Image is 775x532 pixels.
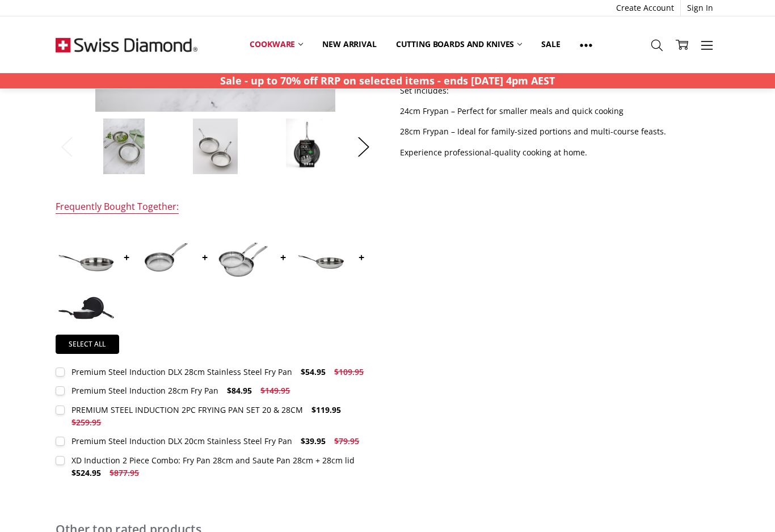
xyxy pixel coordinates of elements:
img: Premium Steel Induction 28cm Fry Pan [136,238,193,276]
span: $54.95 [301,366,326,377]
p: 24cm Frypan – Perfect for smaller meals and quick cooking [400,105,719,117]
a: Sale [532,32,570,57]
div: PREMIUM STEEL INDUCTION 2PC FRYING PAN SET 20 & 28CM [71,404,303,415]
span: $524.95 [71,467,101,478]
span: $259.95 [71,417,101,428]
div: Premium Steel Induction DLX 28cm Stainless Steel Fry Pan [71,366,292,377]
span: $79.95 [334,436,359,446]
img: PREMIUM STEEL INDUCTION 2PC FRYING PAN SET 20 & 28CM [214,229,271,285]
span: $84.95 [227,385,252,396]
p: Set Includes: [400,85,719,97]
span: $109.95 [334,366,364,377]
a: Select all [56,335,119,354]
img: Premium steel DLX 2pc fry pan set (28 and 24cm) life style shot [103,118,146,175]
strong: Sale - up to 70% off RRP on selected items - ends [DATE] 4pm AEST [220,74,555,87]
button: Previous [56,129,78,164]
img: Premium Steel DLX - 8" (20cm) Stainless Steel Fry Pan | Swiss Diamond - Product [58,229,115,285]
p: 28cm Frypan – Ideal for family-sized portions and multi-course feasts. [400,125,719,138]
img: XD Induction 2 Piece Combo: Fry Pan 28cm and Saute Pan 28cm + 28cm lid [58,296,115,320]
div: Premium Steel Induction 28cm Fry Pan [71,385,218,396]
span: $877.95 [109,467,139,478]
div: Frequently Bought Together: [56,201,179,214]
img: Premium Steel DLX - 8" (20cm) Stainless Steel Fry Pan | Swiss Diamond [293,229,349,285]
a: Cookware [240,32,313,57]
a: New arrival [313,32,386,57]
img: Premium steel DLX 2pc fry pan set half gift box packaging [285,118,328,175]
span: $149.95 [260,385,290,396]
div: XD Induction 2 Piece Combo: Fry Pan 28cm and Saute Pan 28cm + 28cm lid [71,455,355,466]
a: Show All [570,32,602,57]
span: $119.95 [311,404,341,415]
button: Next [352,129,375,164]
p: Experience professional-quality cooking at home. [400,146,719,159]
span: $39.95 [301,436,326,446]
div: Premium Steel Induction DLX 20cm Stainless Steel Fry Pan [71,436,292,446]
img: Premium steel DLX 2pc fry pan set (28 and 24cm) product shot [192,118,238,175]
a: Cutting boards and knives [386,32,532,57]
img: Free Shipping On Every Order [56,16,197,73]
